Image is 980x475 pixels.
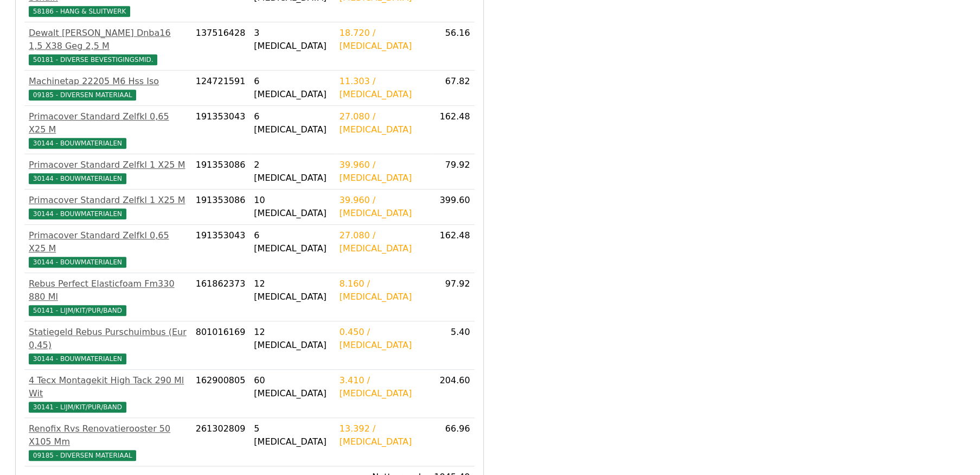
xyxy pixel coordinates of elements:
div: Rebus Perfect Elasticfoam Fm330 880 Ml [29,277,187,303]
div: 39.960 / [MEDICAL_DATA] [340,159,426,185]
div: 5 [MEDICAL_DATA] [254,422,330,448]
td: 162.48 [430,106,474,154]
div: 27.080 / [MEDICAL_DATA] [340,110,426,136]
div: 3.410 / [MEDICAL_DATA] [340,374,426,400]
div: 13.392 / [MEDICAL_DATA] [340,422,426,448]
td: 191353086 [191,154,250,189]
div: Primacover Standard Zelfkl 0,65 X25 M [29,229,187,255]
span: 30144 - BOUWMATERIALEN [29,353,126,364]
span: 30144 - BOUWMATERIALEN [29,208,126,219]
div: 60 [MEDICAL_DATA] [254,374,330,400]
div: 6 [MEDICAL_DATA] [254,75,330,101]
td: 124721591 [191,71,250,106]
div: 39.960 / [MEDICAL_DATA] [340,194,426,220]
div: 11.303 / [MEDICAL_DATA] [340,75,426,101]
div: 8.160 / [MEDICAL_DATA] [340,277,426,303]
div: Primacover Standard Zelfkl 1 X25 M [29,159,187,172]
a: Statiegeld Rebus Purschuimbus (Eur 0,45)30144 - BOUWMATERIALEN [29,326,187,365]
a: Primacover Standard Zelfkl 0,65 X25 M30144 - BOUWMATERIALEN [29,110,187,149]
td: 399.60 [430,189,474,225]
td: 162900805 [191,370,250,418]
td: 162.48 [430,225,474,273]
div: 10 [MEDICAL_DATA] [254,194,330,220]
td: 137516428 [191,22,250,71]
div: 3 [MEDICAL_DATA] [254,27,330,53]
div: 6 [MEDICAL_DATA] [254,229,330,255]
span: 58186 - HANG & SLUITWERK [29,6,130,17]
td: 67.82 [430,71,474,106]
td: 191353043 [191,225,250,273]
span: 09185 - DIVERSEN MATERIAAL [29,90,136,100]
td: 161862373 [191,273,250,321]
a: Primacover Standard Zelfkl 0,65 X25 M30144 - BOUWMATERIALEN [29,229,187,268]
span: 50181 - DIVERSE BEVESTIGINGSMID. [29,54,157,65]
a: Machinetap 22205 M6 Hss Iso09185 - DIVERSEN MATERIAAL [29,75,187,101]
div: 0.450 / [MEDICAL_DATA] [340,326,426,352]
div: Machinetap 22205 M6 Hss Iso [29,75,187,88]
span: 30144 - BOUWMATERIALEN [29,173,126,184]
td: 261302809 [191,418,250,466]
div: 2 [MEDICAL_DATA] [254,159,330,185]
td: 56.16 [430,22,474,71]
span: 09185 - DIVERSEN MATERIAAL [29,450,136,461]
a: Dewalt [PERSON_NAME] Dnba16 1,5 X38 Geg 2,5 M50181 - DIVERSE BEVESTIGINGSMID. [29,27,187,66]
div: Renofix Rvs Renovatierooster 50 X105 Mm [29,422,187,448]
span: 50141 - LIJM/KIT/PUR/BAND [29,305,126,316]
div: Dewalt [PERSON_NAME] Dnba16 1,5 X38 Geg 2,5 M [29,27,187,53]
span: 30144 - BOUWMATERIALEN [29,257,126,268]
span: 30144 - BOUWMATERIALEN [29,138,126,149]
div: Statiegeld Rebus Purschuimbus (Eur 0,45) [29,326,187,352]
td: 191353043 [191,106,250,154]
div: 12 [MEDICAL_DATA] [254,277,330,303]
td: 97.92 [430,273,474,321]
td: 801016169 [191,321,250,370]
td: 79.92 [430,154,474,189]
span: 30141 - LIJM/KIT/PUR/BAND [29,402,126,413]
td: 191353086 [191,189,250,225]
td: 5.40 [430,321,474,370]
a: Renofix Rvs Renovatierooster 50 X105 Mm09185 - DIVERSEN MATERIAAL [29,422,187,461]
td: 204.60 [430,370,474,418]
a: Primacover Standard Zelfkl 1 X25 M30144 - BOUWMATERIALEN [29,159,187,185]
div: 27.080 / [MEDICAL_DATA] [340,229,426,255]
a: 4 Tecx Montagekit High Tack 290 Ml Wit30141 - LIJM/KIT/PUR/BAND [29,374,187,413]
td: 66.96 [430,418,474,466]
a: Rebus Perfect Elasticfoam Fm330 880 Ml50141 - LIJM/KIT/PUR/BAND [29,277,187,316]
div: Primacover Standard Zelfkl 1 X25 M [29,194,187,207]
div: 4 Tecx Montagekit High Tack 290 Ml Wit [29,374,187,400]
div: Primacover Standard Zelfkl 0,65 X25 M [29,110,187,136]
div: 12 [MEDICAL_DATA] [254,326,330,352]
a: Primacover Standard Zelfkl 1 X25 M30144 - BOUWMATERIALEN [29,194,187,220]
div: 6 [MEDICAL_DATA] [254,110,330,136]
div: 18.720 / [MEDICAL_DATA] [340,27,426,53]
